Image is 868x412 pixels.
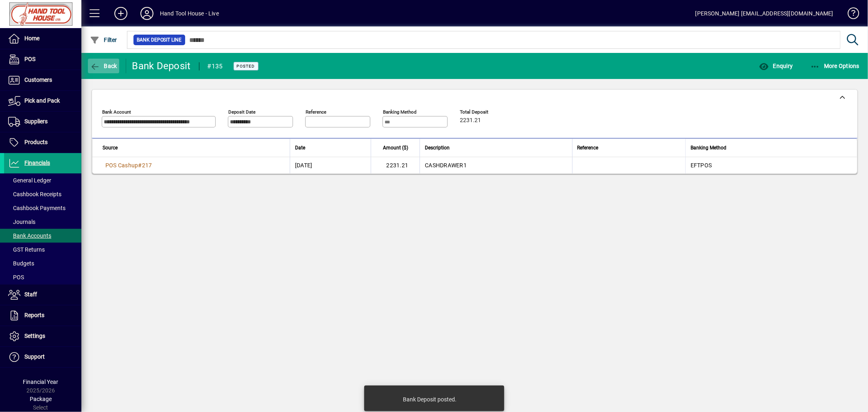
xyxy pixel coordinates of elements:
span: # [138,162,142,169]
span: POS [24,56,35,62]
mat-label: Banking Method [383,109,417,115]
a: Budgets [4,256,81,270]
div: #135 [208,60,223,73]
div: Hand Tool House - Live [160,7,219,20]
span: Journals [8,219,35,225]
span: Cashbook Receipts [8,191,61,197]
a: Settings [4,326,81,346]
span: Filter [90,37,117,43]
a: POS [4,270,81,284]
span: Home [24,35,39,42]
td: [DATE] [290,157,371,173]
span: EFTPOS [691,162,712,169]
span: Financials [24,160,50,166]
div: Banking Method [691,143,847,152]
button: Enquiry [757,59,795,73]
a: Journals [4,215,81,229]
app-page-header-button: Back [81,59,126,73]
a: Support [4,347,81,367]
button: Profile [134,6,160,21]
a: Suppliers [4,112,81,132]
div: Description [425,143,567,152]
div: Reference [577,143,680,152]
span: Bank Deposit Line [137,36,182,44]
span: Pick and Pack [24,97,60,104]
span: GST Returns [8,246,45,253]
button: Add [108,6,134,21]
a: Reports [4,305,81,326]
span: More Options [810,63,860,69]
div: [PERSON_NAME] [EMAIL_ADDRESS][DOMAIN_NAME] [695,7,833,20]
span: Staff [24,291,37,298]
td: 2231.21 [371,157,420,173]
span: Source [103,143,118,152]
a: Cashbook Payments [4,201,81,215]
button: More Options [808,59,862,73]
span: POS Cashup [105,162,138,169]
div: Date [295,143,366,152]
a: GST Returns [4,243,81,256]
span: Package [30,396,52,402]
span: 217 [142,162,152,169]
span: Budgets [8,260,34,267]
span: 2231.21 [460,117,481,124]
a: Knowledge Base [842,2,858,28]
span: Support [24,353,45,360]
span: Enquiry [759,63,793,69]
a: POS [4,49,81,70]
a: General Ledger [4,173,81,187]
span: Description [425,143,450,152]
span: Suppliers [24,118,48,125]
span: Reports [24,312,44,318]
a: Pick and Pack [4,91,81,111]
div: Bank Deposit posted. [403,395,457,403]
a: Customers [4,70,81,90]
a: Bank Accounts [4,229,81,243]
span: General Ledger [8,177,51,184]
a: Staff [4,285,81,305]
span: Amount ($) [383,143,408,152]
span: POS [8,274,24,281]
button: Filter [88,33,119,47]
div: Amount ($) [376,143,415,152]
span: Bank Accounts [8,232,51,239]
span: Cashbook Payments [8,205,66,211]
a: Products [4,132,81,153]
span: Customers [24,77,52,83]
a: POS Cashup#217 [103,161,155,170]
span: Financial Year [23,379,59,385]
div: Source [103,143,285,152]
div: Bank Deposit [132,59,191,72]
a: Home [4,28,81,49]
span: Back [90,63,117,69]
mat-label: Bank Account [102,109,131,115]
span: Settings [24,333,45,339]
span: Banking Method [691,143,726,152]
span: Date [295,143,305,152]
mat-label: Deposit Date [228,109,256,115]
span: CASHDRAWER1 [425,162,467,169]
span: Total Deposit [460,110,509,115]
span: Posted [237,64,255,69]
a: Cashbook Receipts [4,187,81,201]
mat-label: Reference [306,109,326,115]
button: Back [88,59,119,73]
span: Products [24,139,48,145]
span: Reference [577,143,599,152]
